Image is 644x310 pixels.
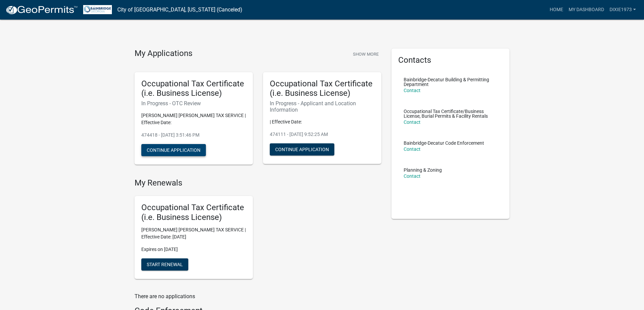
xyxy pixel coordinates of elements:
a: DIXIE1973 [607,3,639,16]
a: City of [GEOGRAPHIC_DATA], [US_STATE] (Canceled) [117,4,242,16]
h6: In Progress - OTC Review [141,100,246,107]
h5: Occupational Tax Certificate (i.e. Business License) [141,79,246,98]
p: | Effective Date: [270,118,375,125]
h4: My Renewals [135,178,381,188]
a: Contact [404,173,421,179]
a: Home [547,3,566,16]
button: Show More [350,49,381,60]
p: Expires on [DATE] [141,246,246,253]
h5: Contacts [398,55,503,65]
h4: My Applications [135,49,192,59]
a: Contact [404,146,421,152]
span: Start Renewal [147,261,183,267]
button: Start Renewal [141,258,188,271]
p: Bainbridge-Decatur Building & Permitting Department [404,77,498,87]
p: There are no applications [135,292,381,301]
p: Bainbridge-Decatur Code Enforcement [404,141,484,145]
h6: In Progress - Applicant and Location Information [270,100,375,113]
p: 474111 - [DATE] 9:52:25 AM [270,131,375,138]
wm-registration-list-section: My Renewals [135,178,381,284]
h5: Occupational Tax Certificate (i.e. Business License) [141,203,246,222]
p: [PERSON_NAME] [PERSON_NAME] TAX SERVICE | Effective Date: [141,112,246,126]
button: Continue Application [270,143,334,156]
p: Occupational Tax Certificate/Business License, Burial Permits & Facility Rentals [404,109,498,118]
a: My Dashboard [566,3,607,16]
h5: Occupational Tax Certificate (i.e. Business License) [270,79,375,98]
p: [PERSON_NAME] [PERSON_NAME] TAX SERVICE | Effective Date: [DATE] [141,226,246,241]
a: Contact [404,119,421,125]
img: City of Bainbridge, Georgia (Canceled) [83,5,112,14]
button: Continue Application [141,144,206,156]
p: 474418 - [DATE] 3:51:46 PM [141,132,246,139]
p: Planning & Zoning [404,168,442,172]
a: Contact [404,88,421,93]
